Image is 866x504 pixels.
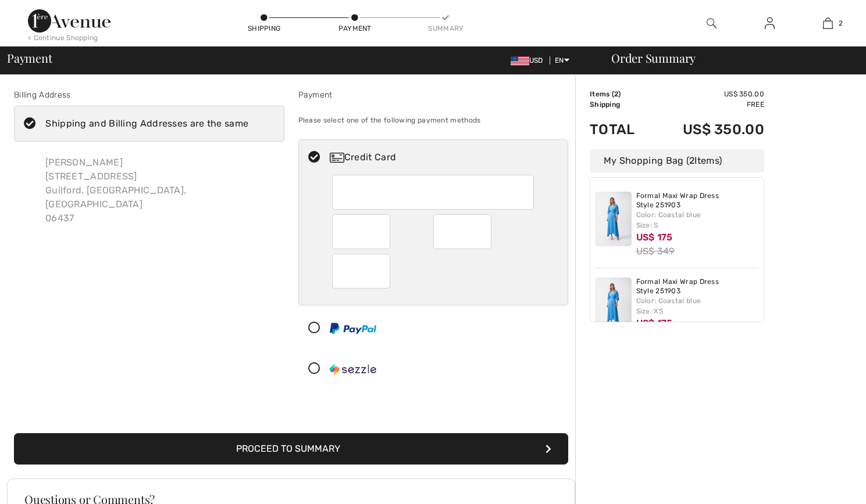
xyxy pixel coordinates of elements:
span: EN [555,56,569,64]
img: My Info [765,16,775,30]
td: US$ 350.00 [652,110,764,149]
iframe: Secure Credit Card Frame - CVV [341,258,383,285]
div: Payment [337,23,372,34]
div: Shipping [247,23,281,34]
div: Shipping and Billing Addresses are the same [45,117,248,131]
img: Sezzle [330,363,376,375]
div: Please select one of the following payment methods [298,106,569,135]
div: < Continue Shopping [28,33,98,43]
span: US$ 175 [636,318,673,329]
img: Formal Maxi Wrap Dress Style 251903 [595,192,632,246]
span: US$ 175 [636,232,673,243]
img: My Bag [823,16,833,30]
a: Formal Maxi Wrap Dress Style 251903 [636,278,760,296]
div: Color: Coastal blue Size: S [636,210,760,231]
a: 2 [799,16,856,30]
td: Items ( ) [590,89,652,99]
button: Proceed to Summary [14,433,568,465]
td: US$ 350.00 [652,89,764,99]
span: 2 [614,90,618,98]
img: US Dollar [511,56,529,66]
a: Formal Maxi Wrap Dress Style 251903 [636,192,760,210]
div: Color: Coastal blue Size: XS [636,296,760,316]
span: USD [511,56,548,64]
img: 1ère Avenue [28,9,111,33]
iframe: Secure Credit Card Frame - Expiration Year [443,218,484,245]
iframe: Secure Credit Card Frame - Credit Card Number [341,179,526,206]
img: search the website [707,16,717,30]
div: Order Summary [597,52,859,64]
a: Sign In [755,16,784,31]
span: 2 [689,155,694,166]
div: My Shopping Bag ( Items) [590,149,764,172]
td: Total [590,110,652,149]
img: PayPal [330,323,376,334]
iframe: Opens a widget where you can chat to one of our agents [792,469,854,498]
div: Billing Address [14,89,284,101]
span: Payment [7,52,52,64]
span: 2 [839,18,843,28]
td: Free [652,99,764,110]
iframe: Secure Credit Card Frame - Expiration Month [341,218,383,245]
img: Formal Maxi Wrap Dress Style 251903 [595,278,632,332]
div: Summary [428,23,463,34]
div: Payment [298,89,569,101]
s: US$ 349 [636,246,675,257]
div: [PERSON_NAME] [STREET_ADDRESS] Guilford, [GEOGRAPHIC_DATA], [GEOGRAPHIC_DATA] 06437 [36,146,284,235]
img: Credit Card [330,153,344,163]
div: Credit Card [330,150,560,164]
td: Shipping [590,99,652,110]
